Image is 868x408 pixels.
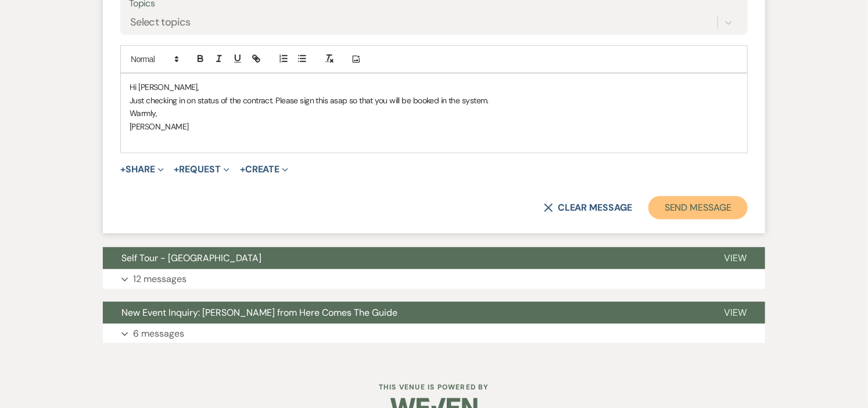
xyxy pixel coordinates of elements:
span: + [240,165,245,174]
p: [PERSON_NAME] [130,120,738,133]
button: Send Message [648,196,748,219]
span: View [724,252,747,264]
p: Just checking in on status of the contract. Please sign this asap so that you will be booked in t... [130,94,738,107]
button: Clear message [544,203,632,212]
button: Request [174,165,229,174]
button: View [705,247,765,269]
button: Share [120,165,164,174]
span: New Event Inquiry: [PERSON_NAME] from Here Comes The Guide [121,306,397,319]
button: 12 messages [103,269,765,289]
button: View [705,302,765,324]
p: 12 messages [133,272,186,287]
button: Self Tour - [GEOGRAPHIC_DATA] [103,247,705,269]
button: Create [240,165,288,174]
span: + [174,165,180,174]
span: Self Tour - [GEOGRAPHIC_DATA] [121,252,261,264]
p: 6 messages [133,326,184,341]
span: View [724,306,747,319]
p: Hi [PERSON_NAME], [130,81,738,93]
span: + [120,165,125,174]
button: New Event Inquiry: [PERSON_NAME] from Here Comes The Guide [103,302,705,324]
div: Select topics [130,15,191,31]
p: Warmly, [130,107,738,120]
button: 6 messages [103,324,765,344]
